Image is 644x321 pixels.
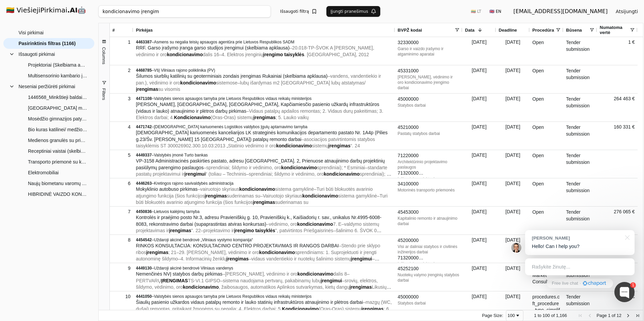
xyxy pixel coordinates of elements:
span: kondicionavimo [180,80,216,85]
div: 160 331 € [597,122,638,150]
span: [GEOGRAPHIC_DATA] medienos granulių pirkimas [28,103,88,113]
div: Tender submission [563,291,597,319]
div: 71320000 [398,255,460,261]
div: 45331000 [398,68,460,74]
span: BVPŽ kodai [398,28,422,33]
span: kondicionavimo [281,165,317,170]
div: Tender submission [563,207,597,235]
span: Kontrolės ir praėjimo posto Nr.3, adresu Pravieniškių g. 10, Pravieniškių k., Kaišiadorių r. sav.... [136,215,382,227]
span: Išsaugoti pirkimai [19,49,55,59]
span: 1,166 [556,313,567,318]
span: sistemų [312,143,328,148]
span: Stendo prie sklypo ribos [136,243,380,255]
span: Lietuvos kalėjimų tarnyba [154,209,199,214]
div: Garso ir vaizdo įrašymo ir atgaminimo aparatai [398,46,460,57]
span: Medienos granulės su pristatymu [28,135,88,145]
span: 4468785 [136,68,152,73]
div: 32330000 [398,39,460,46]
span: įrengimas [253,115,276,120]
a: Free live chat· [547,279,613,288]
span: Šilumos siurblių katilinių su geoterminiais zondais įrengimas Rukainiai (skelbiama apklausa) [136,73,328,79]
span: Turi būti blokuotės avarinio atjungimo funkcija (šios funkcijos [136,186,373,199]
span: VP-3158 Administracinės paskirties pastato, adresu [GEOGRAPHIC_DATA]. 2, Prienuose atnaujinimo da... [136,158,385,170]
span: įrengimas [361,306,384,312]
span: Transporto priemonė su keltuvu, sukomplektuota neįgaliųjų vežimėliuose sėdintiems asmenims (mikro... [28,157,88,167]
span: lubų išardymas m2 [GEOGRAPHIC_DATA] lubų atstatymas/ [240,80,366,85]
div: – [136,265,392,271]
div: Rašykite žinutę... [525,258,635,275]
span: 4463387 [136,40,152,44]
span: Valstybės įmonė Turto bankas [154,153,208,157]
span: Mosėdžio gimnazijos patyriminio ugdymo tako įrengimo darbai [28,114,88,124]
span: Būsena [566,28,582,33]
div: [PERSON_NAME], vėdinimo ir oro kondicionavimo įrengimo darbai [398,74,460,91]
span: kondicionavimo [297,271,333,277]
span: Neseniai peržiūrėti pirkimai [19,81,75,92]
span: Mokyklinio autobuso pirkimas [136,186,198,192]
div: Statybos darbai [398,103,460,108]
span: taisyklės [255,228,275,233]
span: kondicionavimo [259,250,295,255]
div: [DATE] [462,150,496,178]
span: kondicionavimo [183,284,219,290]
span: – – [136,45,374,57]
div: 45200000 [398,237,460,244]
div: Tender submission [563,37,597,65]
span: Nemenčinės NVĮ statybos darbų pirkimas [136,271,223,277]
div: 71320000 [398,170,460,177]
span: įrengimas [328,143,351,148]
div: Tender submission [563,150,597,178]
span: [PERSON_NAME], vėdinimo ir oro [225,271,297,277]
div: [DATE] [496,263,530,291]
div: – [136,294,392,299]
div: 1 [112,37,131,47]
div: 276 065 € [597,207,638,235]
span: [DEMOGRAPHIC_DATA] kariuomenės kanceliarijos LK strateginės komunikacijos departamento pastato Nr... [136,130,388,142]
div: [DATE] [462,291,496,319]
span: to [538,313,541,318]
span: įrengimas [146,250,168,255]
span: – – [136,73,381,92]
span: – – – – [136,186,388,205]
span: 4450836 [136,209,152,214]
div: 45000000 [398,294,460,300]
span: kondicionavimo [302,193,338,199]
div: [DATE] [496,150,530,178]
span: PERTVARŲ [136,278,161,283]
span: RRF. Garso įrašymo įranga garso studijos įrengimui (skelbiama apklausa) [136,45,290,50]
div: [DATE] [462,235,496,263]
div: Statybos darbai [398,300,460,306]
span: Valstybės sienos apsaugos tarnyba prie Lietuvos Respublikos vidaus reikalų ministerijos [154,294,312,299]
button: Išsaugoti filtrą [276,6,321,17]
span: sprendiniai); * Esminiai [317,165,365,170]
span: suderinamas su [227,193,260,199]
div: – [136,181,392,186]
span: of [612,313,615,318]
div: 45252100 [398,265,460,272]
div: [DATE] [462,122,496,150]
div: Open [530,65,563,93]
span: 4. Elektros įrenginių [222,52,263,57]
span: (Oras-Oras) sistemų [211,115,253,120]
span: Data [465,28,475,33]
span: (Oras-Oras) sistemų [319,306,361,312]
div: procedures.cft_procedure_type_simplified_open_negotiation [530,291,563,319]
div: 45453000 [398,209,460,216]
button: Atsijungti [610,5,643,17]
div: – [136,124,392,130]
span: Procedūra [533,28,554,33]
span: Free live chat [552,280,578,287]
div: [DATE] [462,207,496,235]
div: Nuotekų valymo įrenginių statybos darbai [398,272,460,283]
span: , žaibosaugos, automatikos Aplinkos sutvarkymas, kietų dangų [219,284,349,290]
span: Šiaulių pasienio užkardos vidaus patalpų remonto ir lauko statinių infrastruktūros atnaujinimo ir... [136,299,363,305]
div: – [136,152,392,158]
div: – [136,96,392,101]
div: [DATE] [496,94,530,121]
span: Columns [101,47,106,64]
span: 7. E [333,221,342,227]
span: Uždaroji akcinė bendrovė Vilniaus vandenys [154,266,233,271]
span: Uždaroji akcinė bendrovė „Vilniaus vystymo kompanija“ [154,238,253,242]
span: Receptiniai vaistai (skelbiama apklausa) [28,146,88,156]
span: sistemose [216,80,237,85]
